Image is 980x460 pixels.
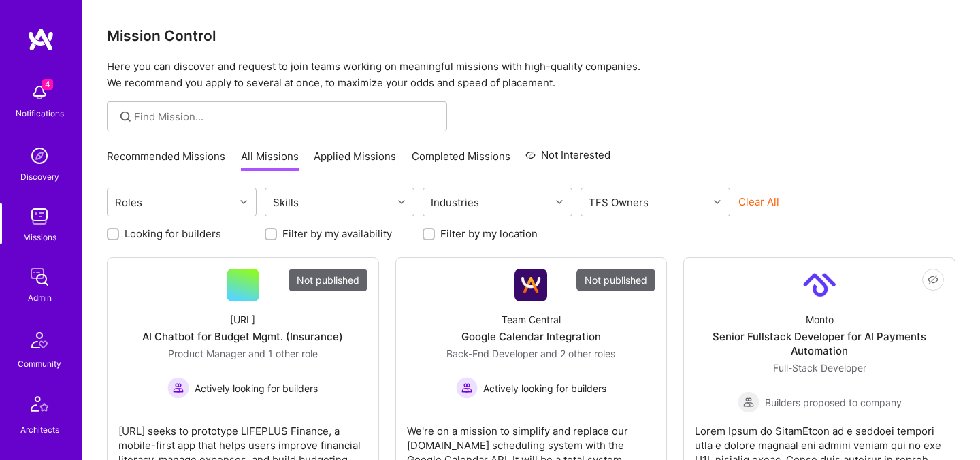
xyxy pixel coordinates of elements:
div: Not published [576,269,655,291]
img: Community [23,324,56,357]
div: Community [18,357,61,371]
img: logo [27,27,54,52]
img: teamwork [26,203,53,230]
div: Admin [28,291,52,305]
button: Clear All [738,195,779,209]
a: Not Interested [525,147,610,171]
label: Looking for builders [125,227,221,241]
img: discovery [26,142,53,169]
a: Recommended Missions [107,149,225,171]
a: Applied Missions [314,149,396,171]
i: icon Chevron [398,199,405,206]
span: and 1 other role [248,348,318,359]
i: icon Chevron [714,199,721,206]
img: Actively looking for builders [167,377,189,399]
div: TFS Owners [585,193,652,212]
img: Company Logo [803,269,836,301]
img: Architects [23,390,56,423]
img: Actively looking for builders [456,377,478,399]
span: Builders proposed to company [765,395,902,410]
img: Company Logo [514,269,547,301]
div: Discovery [20,169,59,184]
span: Product Manager [168,348,246,359]
i: icon EyeClosed [928,274,938,285]
div: Roles [112,193,146,212]
div: [URL] [230,312,255,327]
a: All Missions [241,149,299,171]
h3: Mission Control [107,27,955,44]
label: Filter by my location [440,227,538,241]
div: Skills [269,193,302,212]
div: AI Chatbot for Budget Mgmt. (Insurance) [142,329,343,344]
i: icon SearchGrey [118,109,133,125]
div: Not published [289,269,367,291]
span: Back-End Developer [446,348,538,359]
span: Actively looking for builders [483,381,606,395]
i: icon Chevron [556,199,563,206]
img: Builders proposed to company [738,391,759,413]
input: Find Mission... [134,110,437,124]
div: Google Calendar Integration [461,329,601,344]
span: 4 [42,79,53,90]
div: Monto [806,312,834,327]
img: admin teamwork [26,263,53,291]
span: Actively looking for builders [195,381,318,395]
a: Completed Missions [412,149,510,171]
span: and 2 other roles [540,348,615,359]
i: icon Chevron [240,199,247,206]
div: Industries [427,193,483,212]
div: Team Central [502,312,561,327]
div: Senior Fullstack Developer for AI Payments Automation [695,329,944,358]
div: Missions [23,230,56,244]
label: Filter by my availability [282,227,392,241]
div: Notifications [16,106,64,120]
p: Here you can discover and request to join teams working on meaningful missions with high-quality ... [107,59,955,91]
img: bell [26,79,53,106]
span: Full-Stack Developer [773,362,866,374]
div: Architects [20,423,59,437]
